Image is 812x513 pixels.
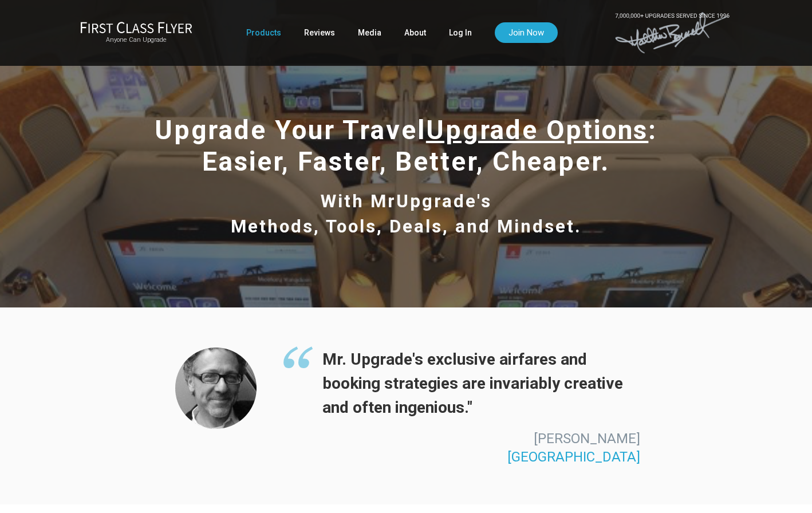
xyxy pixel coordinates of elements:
a: Log In [449,22,472,43]
a: Reviews [304,22,335,43]
span: Upgrade Your Travel : Easier, Faster, Better, Cheaper. [155,115,658,177]
a: About [404,22,426,43]
img: Thomas [175,348,257,429]
img: First Class Flyer [80,21,192,33]
a: Join Now [495,22,558,43]
span: Upgrade Options [426,115,649,145]
span: Mr. Upgrade's exclusive airfares and booking strategies are invariably creative and often ingenio... [282,348,640,420]
span: [PERSON_NAME] [534,431,640,447]
a: Media [358,22,381,43]
small: Anyone Can Upgrade [80,36,192,44]
span: With MrUpgrade's Methods, Tools, Deals, and Mindset. [231,191,582,236]
a: Products [246,22,281,43]
a: First Class FlyerAnyone Can Upgrade [80,21,192,44]
span: [GEOGRAPHIC_DATA] [507,449,640,465]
